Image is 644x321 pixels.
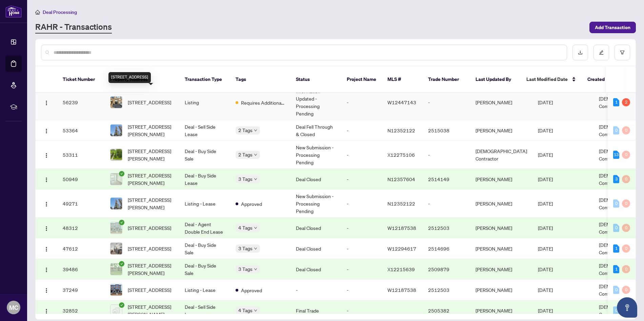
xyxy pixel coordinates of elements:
[241,286,262,294] span: Approved
[622,286,630,294] div: 0
[290,66,341,93] th: Status
[613,175,619,183] div: 3
[254,247,257,250] span: down
[613,98,619,106] div: 1
[110,125,122,136] img: thumbnail-img
[470,218,532,238] td: [PERSON_NAME]
[241,99,285,106] span: Requires Additional Docs
[470,66,521,93] th: Last Updated By
[110,97,122,108] img: thumbnail-img
[341,259,382,280] td: -
[613,199,619,208] div: 0
[57,169,105,190] td: 50949
[615,45,630,60] button: filter
[341,169,382,190] td: -
[622,126,630,134] div: 0
[179,141,230,169] td: Deal - Buy Side Sale
[238,265,253,273] span: 3 Tags
[290,85,341,120] td: Information Updated - Processing Pending
[599,50,604,55] span: edit
[238,126,253,134] span: 2 Tags
[41,222,52,233] button: Logo
[179,238,230,259] td: Deal - Buy Side Sale
[241,200,262,208] span: Approved
[290,259,341,280] td: Deal Closed
[290,120,341,141] td: Deal Fell Through & Closed
[5,5,22,18] img: logo
[613,244,619,253] div: 1
[179,66,230,93] th: Transaction Type
[110,149,122,160] img: thumbnail-img
[470,280,532,300] td: [PERSON_NAME]
[613,126,619,134] div: 0
[613,265,619,273] div: 1
[387,287,416,293] span: W12187538
[387,245,416,252] span: W12294617
[387,225,416,231] span: W12187538
[57,66,105,93] th: Ticket Number
[341,66,382,93] th: Project Name
[179,120,230,141] td: Deal - Sell Side Lease
[179,280,230,300] td: Listing - Lease
[595,22,630,33] span: Add Transaction
[622,224,630,232] div: 0
[526,76,568,83] span: Last Modified Date
[387,200,415,207] span: N12352122
[341,218,382,238] td: -
[538,176,553,182] span: [DATE]
[57,120,105,141] td: 53364
[538,200,553,207] span: [DATE]
[57,238,105,259] td: 47612
[613,224,619,232] div: 0
[41,125,52,136] button: Logo
[423,120,470,141] td: 2515038
[128,172,174,187] span: [STREET_ADDRESS][PERSON_NAME]
[290,190,341,218] td: New Submission - Processing Pending
[57,85,105,120] td: 56239
[572,45,588,60] button: download
[622,244,630,253] div: 0
[387,266,415,272] span: X12215639
[35,21,112,34] a: RAHR - Transactions
[44,153,49,158] img: Logo
[423,238,470,259] td: 2514696
[41,264,52,275] button: Logo
[44,308,49,314] img: Logo
[110,305,122,316] img: thumbnail-img
[290,300,341,321] td: Final Trade
[41,305,52,316] button: Logo
[128,99,171,106] span: [STREET_ADDRESS]
[41,198,52,209] button: Logo
[119,261,124,266] span: check-circle
[423,190,470,218] td: -
[538,99,553,105] span: [DATE]
[57,280,105,300] td: 37249
[44,100,49,106] img: Logo
[470,141,532,169] td: [DEMOGRAPHIC_DATA] Contractor
[387,127,415,133] span: N12352122
[470,120,532,141] td: [PERSON_NAME]
[341,85,382,120] td: -
[341,190,382,218] td: -
[423,141,470,169] td: -
[128,262,174,277] span: [STREET_ADDRESS][PERSON_NAME]
[230,66,290,93] th: Tags
[423,218,470,238] td: 2512503
[41,243,52,254] button: Logo
[622,98,630,106] div: 2
[105,66,179,93] th: Property Address
[538,152,553,158] span: [DATE]
[179,190,230,218] td: Listing - Lease
[254,153,257,156] span: down
[341,120,382,141] td: -
[423,66,470,93] th: Trade Number
[179,259,230,280] td: Deal - Buy Side Sale
[538,287,553,293] span: [DATE]
[470,238,532,259] td: [PERSON_NAME]
[110,173,122,185] img: thumbnail-img
[622,265,630,273] div: 0
[589,22,636,33] button: Add Transaction
[238,244,253,252] span: 3 Tags
[179,300,230,321] td: Deal - Sell Side Lease
[613,306,619,315] div: 0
